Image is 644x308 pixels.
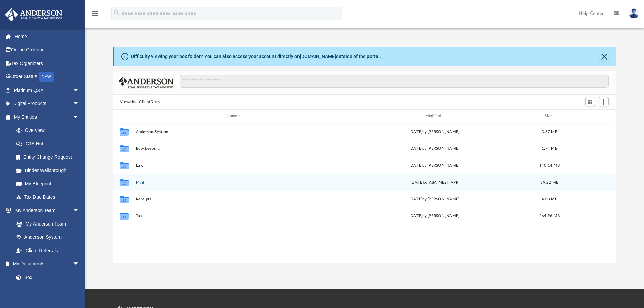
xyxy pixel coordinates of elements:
a: My Anderson Team [9,217,83,231]
a: Overview [9,124,90,137]
div: [DATE] by [PERSON_NAME] [336,196,533,202]
button: Bookkeeping [136,146,333,151]
a: Tax Due Dates [9,190,90,204]
a: Digital Productsarrow_drop_down [5,97,90,111]
button: Law [136,163,333,168]
span: arrow_drop_down [73,97,86,111]
button: Switch to Grid View [585,97,595,106]
a: menu [91,13,99,18]
a: [DOMAIN_NAME] [300,54,336,59]
a: Entity Change Request [9,150,90,164]
div: [DATE] by [PERSON_NAME] [336,128,533,135]
img: User Pic [629,8,639,18]
a: Client Referrals [9,244,86,257]
a: Meeting Minutes [9,284,86,298]
button: Anderson System [136,129,333,134]
span: arrow_drop_down [73,257,86,271]
a: My Blueprint [9,177,86,191]
a: My Documentsarrow_drop_down [5,257,86,271]
span: 39.22 MB [540,180,558,184]
div: Modified [336,113,533,119]
div: id [566,113,613,119]
span: 4.08 MB [542,197,557,201]
a: Anderson System [9,231,86,244]
a: Binder Walkthrough [9,164,90,177]
span: 264.96 MB [539,214,560,218]
button: Close [599,52,609,61]
i: menu [91,9,99,18]
a: My Entitiesarrow_drop_down [5,110,90,124]
span: 140.14 MB [539,163,560,167]
a: Order StatusNEW [5,70,90,84]
a: Box [9,270,83,284]
span: arrow_drop_down [73,110,86,124]
a: Platinum Q&Aarrow_drop_down [5,84,90,97]
div: id [116,113,133,119]
span: 3.37 MB [542,129,557,133]
div: Difficulty viewing your box folder? You can also access your account directly on outside of the p... [131,53,381,60]
span: arrow_drop_down [73,204,86,218]
button: Tax [136,214,333,218]
div: [DATE] by [PERSON_NAME] [336,213,533,219]
a: Home [5,30,90,43]
input: Search files and folders [180,75,609,88]
button: Viewable-ClientDocs [120,99,160,105]
div: [DATE] by [PERSON_NAME] [336,145,533,151]
div: grid [113,123,616,263]
button: Add [599,97,609,106]
button: Receipts [136,197,333,202]
span: arrow_drop_down [73,84,86,97]
button: Mail [136,180,333,185]
a: Tax Organizers [5,56,90,70]
div: [DATE] by [PERSON_NAME] [336,162,533,168]
span: 1.74 MB [542,146,557,150]
div: NEW [39,72,54,82]
a: Online Ordering [5,43,90,57]
div: Size [536,113,563,119]
div: Name [135,113,333,119]
i: search [113,9,120,17]
a: My Anderson Teamarrow_drop_down [5,204,86,217]
a: CTA Hub [9,137,90,150]
div: [DATE] by ABA_NEST_APP [336,179,533,185]
img: Anderson Advisors Platinum Portal [3,8,64,21]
